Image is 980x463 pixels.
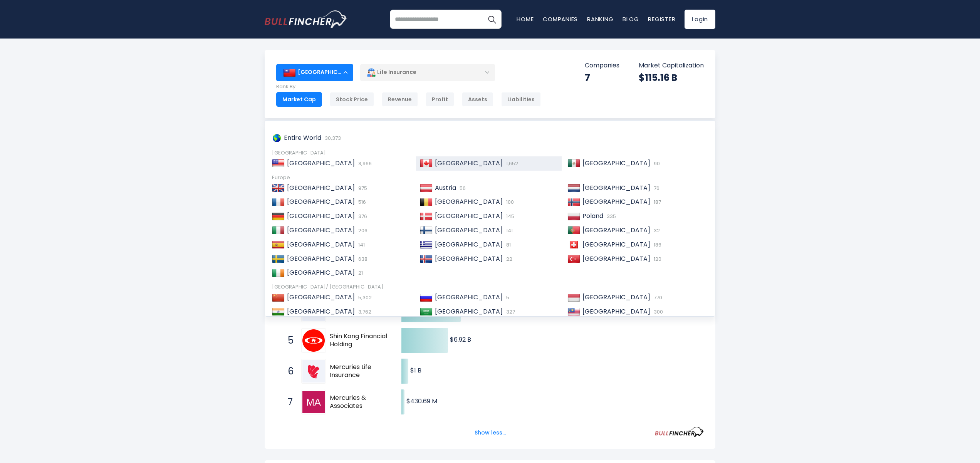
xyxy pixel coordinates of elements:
span: Poland [582,211,603,220]
span: [GEOGRAPHIC_DATA] [287,254,355,263]
div: $115.16 B [639,72,704,84]
div: [GEOGRAPHIC_DATA]/ [GEOGRAPHIC_DATA] [272,284,708,290]
span: 32 [652,227,660,234]
span: [GEOGRAPHIC_DATA] [435,159,503,168]
span: 7 [284,396,292,409]
span: 5,302 [356,294,372,301]
p: Market Capitalization [639,62,704,70]
span: 22 [504,255,512,263]
span: 1,652 [504,160,518,167]
span: 6 [284,365,292,378]
span: [GEOGRAPHIC_DATA] [287,159,355,168]
span: [GEOGRAPHIC_DATA] [435,293,503,302]
button: Show less... [470,426,510,439]
span: [GEOGRAPHIC_DATA] [287,197,355,206]
span: [GEOGRAPHIC_DATA] [582,307,650,316]
span: 141 [504,227,513,234]
span: [GEOGRAPHIC_DATA] [287,293,355,302]
span: [GEOGRAPHIC_DATA] [435,240,503,249]
span: 5 [504,294,509,301]
span: 335 [605,213,616,220]
a: Companies [543,15,578,23]
span: 187 [652,198,661,206]
span: [GEOGRAPHIC_DATA] [435,211,503,220]
span: [GEOGRAPHIC_DATA] [582,159,650,168]
span: 327 [504,308,515,315]
span: [GEOGRAPHIC_DATA] [287,268,355,277]
p: Rank By [276,84,541,90]
div: [GEOGRAPHIC_DATA] [276,64,353,81]
span: [GEOGRAPHIC_DATA] [287,211,355,220]
span: 30,373 [323,134,341,142]
span: 975 [356,185,367,192]
span: [GEOGRAPHIC_DATA] [287,226,355,235]
div: Revenue [382,92,418,107]
img: bullfincher logo [265,10,347,28]
span: [GEOGRAPHIC_DATA] [435,197,503,206]
span: [GEOGRAPHIC_DATA] [582,254,650,263]
span: 5 [284,334,292,347]
span: 376 [356,213,367,220]
a: Go to homepage [265,10,347,28]
text: $1 B [410,366,421,375]
span: Mercuries & Associates [330,394,388,410]
span: 3,966 [356,160,372,167]
a: Blog [623,15,639,23]
span: 76 [652,185,659,192]
button: Search [482,10,502,29]
div: Europe [272,174,708,181]
div: Profit [426,92,454,107]
div: Liabilities [501,92,541,107]
div: Stock Price [330,92,374,107]
span: 100 [504,198,514,206]
span: Mercuries Life Insurance [330,363,388,379]
span: Shin Kong Financial Holding [330,332,388,349]
span: 516 [356,198,366,206]
span: Entire World [284,133,321,142]
div: Assets [462,92,493,107]
span: 145 [504,213,514,220]
span: [GEOGRAPHIC_DATA] [435,226,503,235]
span: [GEOGRAPHIC_DATA] [582,183,650,192]
span: 21 [356,269,363,277]
span: 56 [458,185,466,192]
img: Shin Kong Financial Holding [302,329,325,352]
span: [GEOGRAPHIC_DATA] [582,240,650,249]
span: 206 [356,227,367,234]
text: $430.69 M [406,397,437,406]
span: Austria [435,183,456,192]
span: [GEOGRAPHIC_DATA] [287,240,355,249]
a: Ranking [587,15,613,23]
span: [GEOGRAPHIC_DATA] [287,307,355,316]
a: Home [517,15,534,23]
span: 638 [356,255,367,263]
span: [GEOGRAPHIC_DATA] [582,197,650,206]
div: 7 [585,72,619,84]
text: $6.92 B [450,335,471,344]
span: 81 [504,241,511,248]
p: Companies [585,62,619,70]
span: 141 [356,241,365,248]
a: Login [685,10,715,29]
span: [GEOGRAPHIC_DATA] [582,226,650,235]
div: [GEOGRAPHIC_DATA] [272,150,708,156]
span: [GEOGRAPHIC_DATA] [435,307,503,316]
span: [GEOGRAPHIC_DATA] [435,254,503,263]
span: 3,762 [356,308,371,315]
img: Mercuries Life Insurance [302,360,325,382]
span: 770 [652,294,662,301]
img: Mercuries & Associates [302,391,325,413]
span: 120 [652,255,661,263]
div: Life Insurance [360,64,495,81]
div: Market Cap [276,92,322,107]
span: 300 [652,308,663,315]
span: 186 [652,241,661,248]
a: Register [648,15,675,23]
span: 90 [652,160,660,167]
span: [GEOGRAPHIC_DATA] [287,183,355,192]
span: [GEOGRAPHIC_DATA] [582,293,650,302]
